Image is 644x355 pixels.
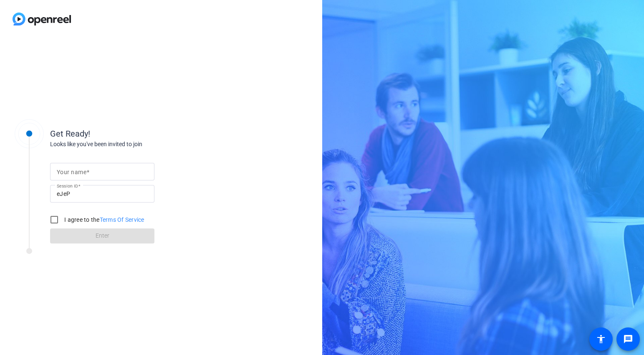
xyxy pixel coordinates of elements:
[623,334,633,344] mat-icon: message
[50,140,217,149] div: Looks like you've been invited to join
[57,183,78,188] mat-label: Session ID
[50,127,217,140] div: Get Ready!
[63,216,144,224] label: I agree to the
[100,216,144,223] a: Terms Of Service
[57,169,86,175] mat-label: Your name
[596,334,606,344] mat-icon: accessibility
